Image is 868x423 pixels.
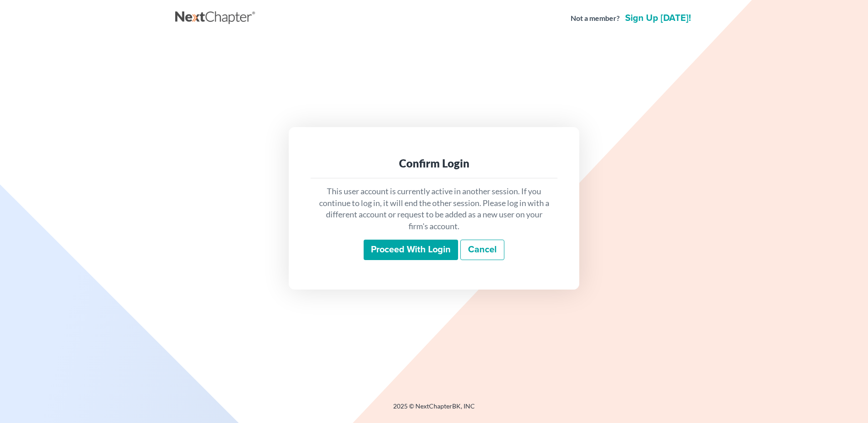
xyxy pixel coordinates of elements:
[364,240,458,261] input: Proceed with login
[571,13,620,24] strong: Not a member?
[460,240,504,261] a: Cancel
[318,186,550,232] p: This user account is currently active in another session. If you continue to log in, it will end ...
[318,156,550,171] div: Confirm Login
[623,14,693,23] a: Sign up [DATE]!
[175,402,693,418] div: 2025 © NextChapterBK, INC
